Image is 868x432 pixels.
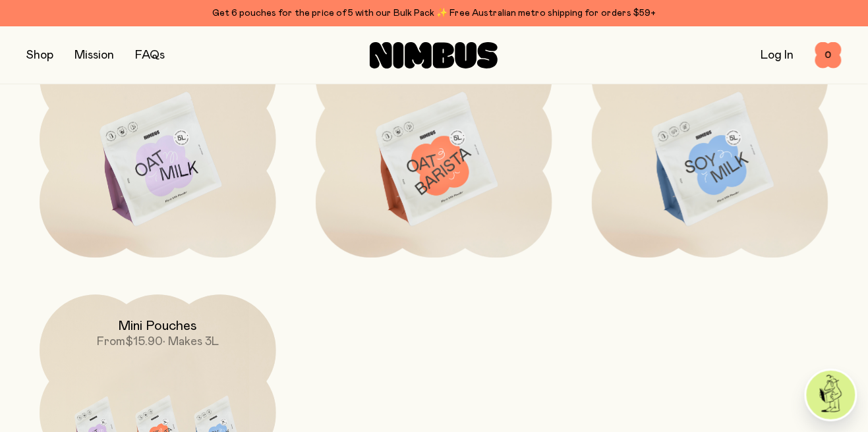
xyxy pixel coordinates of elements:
span: From [97,336,125,348]
h2: Mini Pouches [119,318,198,334]
a: FAQs [135,49,165,61]
span: $15.90 [125,336,163,348]
button: 0 [815,42,842,68]
a: Oat Barista$23.90• Makes 5L [316,21,552,257]
span: • Makes 3L [163,336,219,348]
a: Oat MilkFrom$22.90• Makes 5L [40,21,276,257]
div: Get 6 pouches for the price of 5 with our Bulk Pack ✨ Free Australian metro shipping for orders $59+ [26,5,842,21]
img: agent [807,371,855,419]
a: Soy MilkFrom$22.90• Makes 5L [592,21,828,257]
a: Mission [74,49,114,61]
a: Log In [761,49,794,61]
